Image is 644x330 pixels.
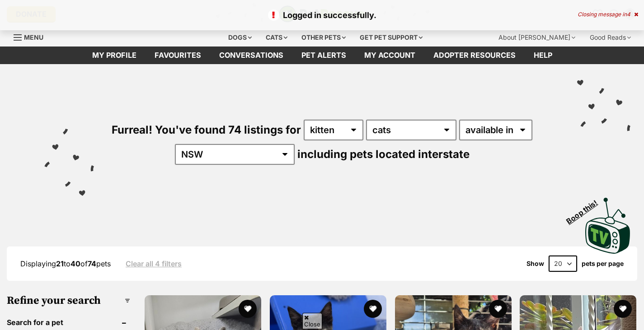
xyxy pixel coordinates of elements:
[525,46,561,64] a: Help
[7,294,130,307] h3: Refine your search
[582,260,624,267] label: pets per page
[83,46,146,64] a: My profile
[292,46,355,64] a: Pet alerts
[14,28,50,45] a: Menu
[210,46,292,64] a: conversations
[239,300,257,318] button: favourite
[56,259,64,268] strong: 21
[222,28,258,46] div: Dogs
[578,11,638,18] div: Closing message in
[9,9,635,21] p: Logged in successfully.
[489,300,507,318] button: favourite
[585,190,630,256] a: Boop this!
[526,260,544,267] span: Show
[146,46,210,64] a: Favourites
[355,46,424,64] a: My account
[364,300,382,318] button: favourite
[259,28,294,46] div: Cats
[126,260,182,268] a: Clear all 4 filters
[565,193,606,225] span: Boop this!
[302,313,322,329] span: Close
[614,300,632,318] button: favourite
[585,198,630,254] img: PetRescue TV logo
[88,259,96,268] strong: 74
[353,28,429,46] div: Get pet support
[71,259,80,268] strong: 40
[297,148,470,161] span: including pets located interstate
[627,11,630,18] span: 4
[24,33,43,41] span: Menu
[20,259,111,268] span: Displaying to of pets
[424,46,525,64] a: Adopter resources
[583,28,637,46] div: Good Reads
[295,28,352,46] div: Other pets
[7,318,130,326] header: Search for a pet
[492,28,582,46] div: About [PERSON_NAME]
[112,123,301,136] span: Furreal! You've found 74 listings for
